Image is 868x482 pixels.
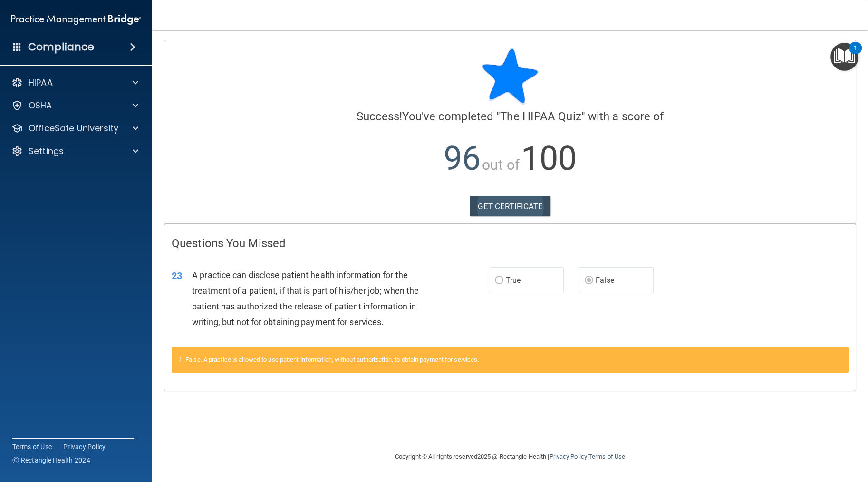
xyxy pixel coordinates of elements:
[444,139,481,178] span: 96
[63,442,106,452] a: Privacy Policy
[506,276,521,285] span: True
[29,100,52,111] p: OSHA
[185,356,479,363] span: False. A practice is allowed to use patient information, without authorization, to obtain payment...
[11,123,138,134] a: OfficeSafe University
[596,276,614,285] span: False
[172,237,849,250] h4: Questions You Missed
[549,453,587,460] a: Privacy Policy
[470,196,551,217] a: GET CERTIFICATE
[500,110,581,123] span: The HIPAA Quiz
[172,270,182,281] span: 23
[172,110,849,123] h4: You've completed " " with a score of
[357,110,403,123] span: Success!
[482,48,539,105] img: blue-star-rounded.9d042014.png
[12,442,52,452] a: Terms of Use
[29,77,53,88] p: HIPAA
[521,139,577,178] span: 100
[337,442,684,472] div: Copyright © All rights reserved 2025 @ Rectangle Health | |
[854,48,857,60] div: 1
[11,77,138,88] a: HIPAA
[29,145,64,157] p: Settings
[28,40,94,54] h4: Compliance
[11,10,141,29] img: PMB logo
[585,277,593,284] input: False
[12,455,90,465] span: Ⓒ Rectangle Health 2024
[588,453,625,460] a: Terms of Use
[11,145,138,157] a: Settings
[192,270,419,328] span: A practice can disclose patient health information for the treatment of a patient, if that is par...
[820,416,857,453] iframe: Drift Widget Chat Controller
[482,156,520,173] span: out of
[29,123,118,134] p: OfficeSafe University
[830,43,858,71] button: Open Resource Center, 1 new notification
[11,100,138,111] a: OSHA
[495,277,503,284] input: True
